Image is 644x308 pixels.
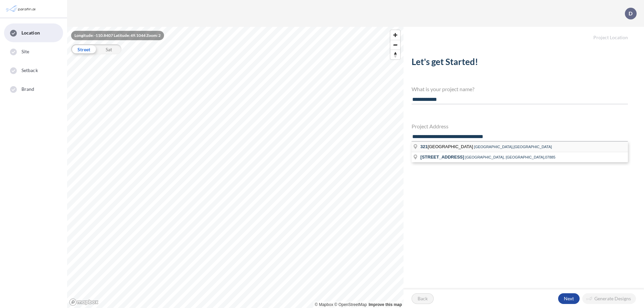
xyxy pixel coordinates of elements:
span: 321 [420,144,428,149]
button: Zoom in [390,30,400,40]
h2: Let's get Started! [412,57,628,70]
canvas: Map [67,27,404,308]
a: Improve this map [369,302,402,307]
span: [GEOGRAPHIC_DATA], [GEOGRAPHIC_DATA],07885 [465,155,555,159]
span: Location [21,29,40,36]
span: Brand [21,86,35,93]
button: Zoom out [390,40,400,50]
p: D [629,10,633,16]
span: [GEOGRAPHIC_DATA],[GEOGRAPHIC_DATA] [474,145,552,149]
div: Sat [96,44,121,54]
img: Parafin [5,3,38,15]
a: Mapbox homepage [69,298,99,306]
span: Setback [21,67,38,74]
a: OpenStreetMap [334,302,367,307]
a: Mapbox [315,302,333,307]
span: Reset bearing to north [390,50,400,59]
button: Next [558,293,580,304]
span: Zoom out [390,40,400,50]
h4: Project Address [412,123,628,129]
span: [GEOGRAPHIC_DATA] [420,144,474,149]
span: Site [21,48,29,55]
div: Street [71,44,96,54]
h4: What is your project name? [412,86,628,92]
h5: Project Location [404,27,644,41]
span: [STREET_ADDRESS] [420,155,464,160]
div: Longitude: -110.8407 Latitude: 49.1044 Zoom: 2 [71,31,164,40]
p: Next [564,295,574,302]
button: Reset bearing to north [390,50,400,59]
